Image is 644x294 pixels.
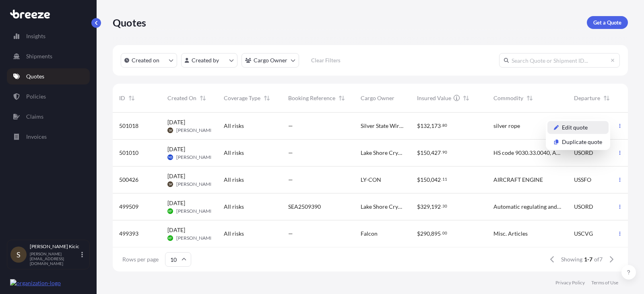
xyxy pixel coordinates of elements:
p: Get a Quote [593,19,621,27]
p: Duplicate quote [562,138,602,146]
p: Edit quote [562,123,588,132]
a: Duplicate quote [547,136,609,148]
p: Quotes [113,16,146,29]
a: Edit quote [547,121,609,134]
div: Actions [546,119,610,150]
